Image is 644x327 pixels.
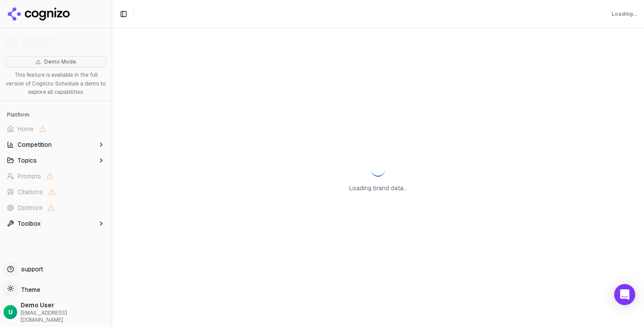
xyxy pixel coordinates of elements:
[349,184,407,192] p: Loading brand data...
[18,140,52,149] span: Competition
[18,188,43,196] span: Citations
[18,219,41,228] span: Toolbox
[4,138,108,152] button: Competition
[5,71,106,97] p: This feature is available in the full version of Cognizo. Schedule a demo to explore all capabili...
[44,58,76,65] span: Demo Mode
[18,286,40,294] span: Theme
[4,217,108,231] button: Toolbox
[18,203,42,212] span: Optimize
[612,11,637,18] div: Loading...
[4,108,108,122] div: Platform
[21,301,108,309] span: Demo User
[18,124,34,133] span: Home
[18,265,43,274] span: support
[18,172,41,181] span: Prompts
[8,308,13,316] span: U
[4,153,108,167] button: Topics
[21,309,108,323] span: [EMAIL_ADDRESS][DOMAIN_NAME]
[18,156,37,165] span: Topics
[614,284,635,305] div: Open Intercom Messenger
